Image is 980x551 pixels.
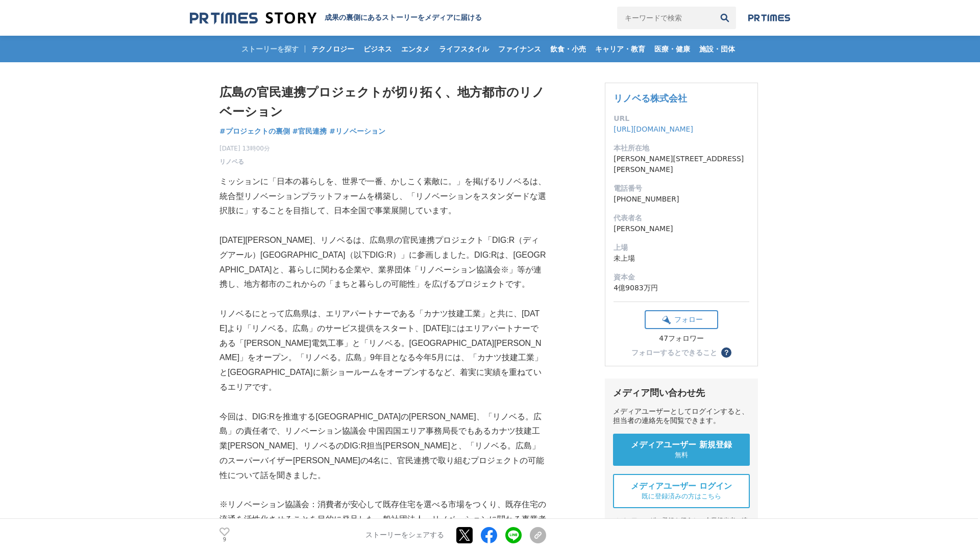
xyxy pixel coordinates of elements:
span: #リノベーション [329,127,385,136]
img: prtimes [748,14,790,22]
a: [URL][DOMAIN_NAME] [614,125,693,133]
span: エンタメ [397,44,434,54]
span: 飲食・小売 [546,44,590,54]
p: 9 [219,537,230,542]
a: #リノベーション [329,126,385,137]
span: ビジネス [359,44,396,54]
p: [DATE][PERSON_NAME]、リノベるは、広島県の官民連携プロジェクト「DIG:R（ディグアール）[GEOGRAPHIC_DATA]（以下DIG:R）」に参画しました。DIG:Rは、[... [219,233,546,292]
dd: 未上場 [614,253,749,264]
button: 検索 [714,7,736,29]
span: 無料 [675,450,688,460]
dt: URL [614,113,749,124]
a: キャリア・教育 [591,36,649,62]
a: ファイナンス [494,36,545,62]
a: メディアユーザー 新規登録 無料 [613,434,750,466]
span: キャリア・教育 [591,44,649,54]
span: ？ [723,349,730,356]
span: 医療・健康 [650,44,694,54]
span: テクノロジー [307,44,358,54]
dt: 上場 [614,242,749,253]
a: リノベる株式会社 [614,93,687,104]
input: キーワードで検索 [617,7,714,29]
span: メディアユーザー 新規登録 [631,440,732,450]
a: 医療・健康 [650,36,694,62]
span: #プロジェクトの裏側 [219,127,290,136]
div: メディアユーザーとしてログインすると、担当者の連絡先を閲覧できます。 [613,407,750,425]
div: 47フォロワー [645,334,718,343]
dd: [PERSON_NAME][STREET_ADDRESS][PERSON_NAME] [614,154,749,175]
dt: 本社所在地 [614,143,749,154]
dt: 資本金 [614,272,749,283]
dt: 電話番号 [614,183,749,194]
div: メディア問い合わせ先 [613,387,750,399]
span: 既に登録済みの方はこちら [642,492,721,501]
p: 今回は、DIG:Rを推進する[GEOGRAPHIC_DATA]の[PERSON_NAME]、「リノベる。広島」の責任者で、リノベーション協議会 中国四国エリア事務局長でもあるカナツ技建工業[PE... [219,410,546,483]
dd: 4億9083万円 [614,283,749,293]
dd: [PHONE_NUMBER] [614,194,749,205]
a: エンタメ [397,36,434,62]
img: 成果の裏側にあるストーリーをメディアに届ける [190,11,316,25]
h2: 成果の裏側にあるストーリーをメディアに届ける [325,13,482,22]
dt: 代表者名 [614,213,749,223]
span: メディアユーザー ログイン [631,481,732,492]
div: フォローするとできること [631,349,717,356]
span: ファイナンス [494,44,545,54]
h1: 広島の官民連携プロジェクトが切り拓く、地方都市のリノベーション [219,83,546,122]
a: 飲食・小売 [546,36,590,62]
dd: [PERSON_NAME] [614,223,749,234]
a: 施設・団体 [695,36,739,62]
p: リノベるにとって広島県は、エリアパートナーである「カナツ技建工業」と共に、[DATE]より「リノベる。広島」のサービス提供をスタート、[DATE]にはエリアパートナーである「[PERSON_NA... [219,307,546,395]
button: フォロー [645,310,718,329]
a: テクノロジー [307,36,358,62]
span: #官民連携 [292,127,327,136]
a: #官民連携 [292,126,327,137]
p: ストーリーをシェアする [365,531,444,540]
a: リノベる [219,157,244,166]
span: ライフスタイル [435,44,493,54]
a: 成果の裏側にあるストーリーをメディアに届ける 成果の裏側にあるストーリーをメディアに届ける [190,11,482,25]
button: ？ [721,347,731,358]
a: メディアユーザー ログイン 既に登録済みの方はこちら [613,474,750,508]
a: ライフスタイル [435,36,493,62]
p: ※リノベーション協議会：消費者が安心して既存住宅を選べる市場をつくり、既存住宅の流通を活性化させることを目的に発足した一般社団法人。リノベーションに関わる事業者737社（カナツ技建工業とリノベる... [219,497,546,541]
span: [DATE] 13時00分 [219,144,270,153]
span: 施設・団体 [695,44,739,54]
a: ビジネス [359,36,396,62]
p: ミッションに「日本の暮らしを、世界で一番、かしこく素敵に。」を掲げるリノベるは、統合型リノベーションプラットフォームを構築し、「リノベーションをスタンダードな選択肢に」することを目指して、日本全... [219,174,546,218]
a: #プロジェクトの裏側 [219,126,290,137]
